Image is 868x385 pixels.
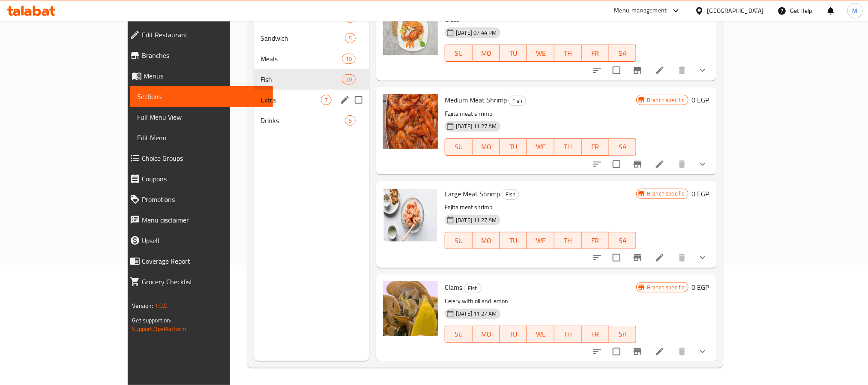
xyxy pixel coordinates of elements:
button: TU [500,45,527,62]
button: MO [473,326,500,343]
button: FR [582,326,609,343]
span: Fish [502,189,519,199]
button: FR [582,45,609,62]
img: Clams [383,281,438,336]
span: 5 [345,117,355,125]
span: 10 [342,55,355,63]
span: SA [613,47,633,60]
button: Branch-specific-item [627,154,648,174]
span: Select to update [608,155,626,173]
span: SA [613,235,633,247]
p: Celery with oil and lemon [445,296,636,307]
div: Fish [509,96,526,106]
button: TH [554,232,582,249]
div: items [342,54,356,64]
span: Upsell [142,235,266,246]
div: Sandwich5 [254,28,370,48]
button: SU [445,232,473,249]
img: Crabs [383,0,438,55]
a: Edit menu item [655,253,665,263]
span: Sections [137,91,266,102]
span: Select to update [608,343,626,361]
span: Full Menu View [137,112,266,122]
span: MO [476,328,497,340]
span: Promotions [142,194,266,205]
button: WE [527,326,554,343]
span: Select to update [608,61,626,79]
a: Promotions [123,189,272,210]
span: 7 [321,96,331,104]
span: Medium Meat Shrimp [445,93,507,106]
span: M [853,6,858,15]
a: Coverage Report [123,251,272,271]
span: SA [613,141,633,153]
button: SA [609,138,637,156]
a: Choice Groups [123,148,272,168]
span: SU [449,47,469,60]
button: FR [582,138,609,156]
span: Fish [509,96,526,106]
button: delete [672,154,692,174]
div: Extra7edit [254,90,370,110]
span: 20 [342,75,355,84]
span: [DATE] 11:27 AM [452,122,500,130]
a: Sections [130,86,272,107]
span: Drinks [261,115,345,126]
span: SA [613,328,633,340]
button: sort-choices [587,341,608,362]
span: FR [585,141,606,153]
h6: 0 EGP [692,188,709,200]
a: Menu disclaimer [123,210,272,230]
div: Meals10 [254,48,370,69]
span: TH [558,47,578,60]
img: Large Meat Shrimp [383,188,438,243]
button: delete [672,341,692,362]
svg: Show Choices [697,159,708,169]
button: delete [672,60,692,81]
button: TH [554,45,582,62]
button: show more [692,154,713,174]
button: delete [672,247,692,268]
a: Grocery Checklist [123,271,272,292]
button: edit [338,93,351,106]
button: TH [554,138,582,156]
a: Edit menu item [655,159,665,169]
span: FR [585,328,606,340]
a: Support.OpsPlatform [132,323,186,334]
span: [DATE] 11:27 AM [452,216,500,224]
div: Sandwich [261,33,345,43]
h6: 0 EGP [692,281,709,293]
span: Version: [132,300,153,311]
span: Extra [261,95,321,105]
button: SA [609,45,637,62]
span: TU [503,235,524,247]
span: Edit Menu [137,132,266,143]
span: MO [476,47,497,60]
span: TU [503,328,524,340]
span: TH [558,141,578,153]
a: Edit Restaurant [123,24,272,45]
span: TH [558,235,578,247]
button: SA [609,326,637,343]
span: TU [503,47,524,60]
div: Fish20 [254,69,370,90]
button: WE [527,138,554,156]
button: SA [609,232,637,249]
button: Branch-specific-item [627,247,648,268]
p: Fajita meat shrimp [445,202,636,213]
span: Choice Groups [142,153,266,163]
span: WE [530,235,551,247]
a: Edit menu item [655,65,665,75]
button: sort-choices [587,154,608,174]
button: Branch-specific-item [627,341,648,362]
button: show more [692,341,713,362]
span: Coverage Report [142,256,266,266]
span: Meals [261,54,342,64]
button: show more [692,247,713,268]
button: WE [527,232,554,249]
svg: Show Choices [697,253,708,263]
a: Full Menu View [130,107,272,127]
button: sort-choices [587,247,608,268]
span: [DATE] 07:44 PM [452,29,500,37]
